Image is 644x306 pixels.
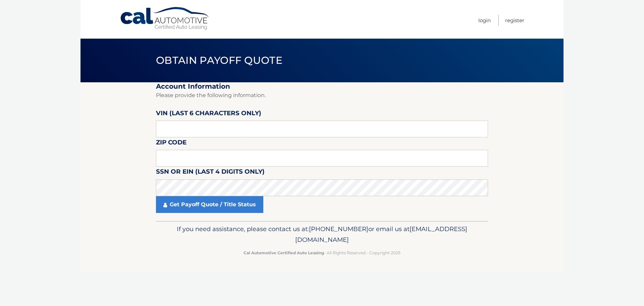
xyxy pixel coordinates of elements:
span: Obtain Payoff Quote [156,54,282,67]
span: [PHONE_NUMBER] [309,225,368,233]
strong: Cal Automotive Certified Auto Leasing [244,250,324,255]
a: Get Payoff Quote / Title Status [156,196,263,213]
p: - All Rights Reserved - Copyright 2025 [160,249,484,256]
label: VIN (last 6 characters only) [156,108,261,121]
label: Zip Code [156,137,186,150]
label: SSN or EIN (last 4 digits only) [156,167,265,179]
h2: Account Information [156,82,488,91]
p: If you need assistance, please contact us at: or email us at [160,224,484,245]
a: Login [478,15,491,26]
p: Please provide the following information. [156,91,488,100]
a: Register [505,15,524,26]
a: Cal Automotive [120,7,210,31]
